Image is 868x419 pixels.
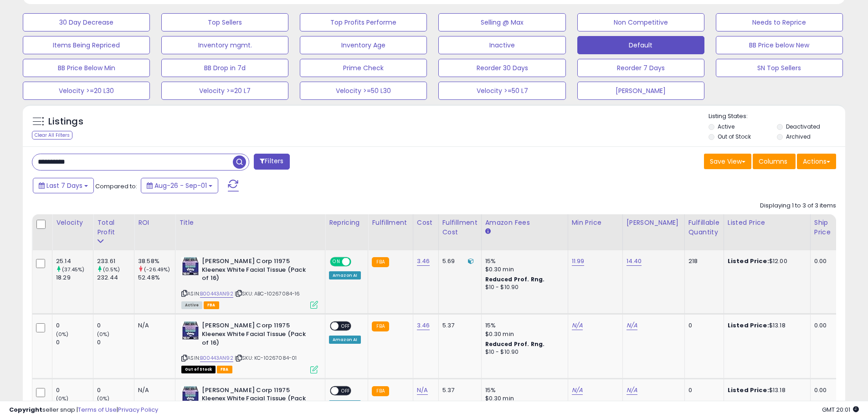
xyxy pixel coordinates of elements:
[718,123,734,130] label: Active
[48,115,83,128] h5: Listings
[485,340,545,348] b: Reduced Prof. Rng.
[181,366,216,373] span: All listings that are currently out of stock and unavailable for purchase on Amazon
[759,157,787,166] span: Columns
[23,82,150,100] button: Velocity >=20 L30
[577,13,704,31] button: Non Competitive
[78,405,117,414] a: Terms of Use
[161,59,288,77] button: BB Drop in 7d
[442,257,474,265] div: 5.69
[442,386,474,394] div: 5.37
[154,181,207,190] span: Aug-26 - Sep-01
[728,386,769,394] b: Listed Price:
[718,133,751,140] label: Out of Stock
[688,386,717,394] div: 0
[181,257,200,275] img: 51Ru+e2LlvL._SL40_.jpg
[728,257,769,265] b: Listed Price:
[254,154,289,170] button: Filters
[23,36,150,54] button: Items Being Repriced
[577,82,704,100] button: [PERSON_NAME]
[728,218,806,228] div: Listed Price
[577,59,704,77] button: Reorder 7 Days
[485,265,561,274] div: $0.30 min
[161,82,288,100] button: Velocity >=20 L7
[417,257,430,266] a: 3.46
[339,322,353,330] span: OFF
[627,321,637,330] a: N/A
[485,284,561,291] div: $10 - $10.90
[728,321,803,330] div: $13.18
[814,257,829,265] div: 0.00
[485,275,545,283] b: Reduced Prof. Rng.
[235,354,297,362] span: | SKU: KC-10267084-01
[485,218,564,228] div: Amazon Fees
[204,301,219,309] span: FBA
[97,338,134,347] div: 0
[138,386,168,394] div: N/A
[442,218,478,237] div: Fulfillment Cost
[797,154,836,169] button: Actions
[728,321,769,330] b: Listed Price:
[438,36,565,54] button: Inactive
[485,257,561,265] div: 15%
[329,218,364,228] div: Repricing
[56,331,69,338] small: (0%)
[181,321,200,340] img: 51Ru+e2LlvL._SL40_.jpg
[118,405,158,414] a: Privacy Policy
[709,112,845,121] p: Listing States:
[23,59,150,77] button: BB Price Below Min
[822,405,859,414] span: 2025-09-10 20:01 GMT
[627,386,637,395] a: N/A
[46,181,82,190] span: Last 7 Days
[372,218,409,228] div: Fulfillment
[181,257,318,308] div: ASIN:
[627,218,681,228] div: [PERSON_NAME]
[181,321,318,372] div: ASIN:
[329,271,361,279] div: Amazon AI
[138,274,175,282] div: 52.48%
[372,321,389,331] small: FBA
[97,218,130,237] div: Total Profit
[56,257,93,265] div: 25.14
[56,338,93,347] div: 0
[200,290,233,298] a: B00443AN92
[202,386,313,414] b: [PERSON_NAME] Corp 11975 Kleenex White Facial Tissue (Pack of 16)
[23,13,150,31] button: 30 Day Decrease
[814,321,829,330] div: 0.00
[9,406,158,414] div: seller snap | |
[300,13,427,31] button: Top Profits Performe
[56,321,93,330] div: 0
[202,257,313,285] b: [PERSON_NAME] Corp 11975 Kleenex White Facial Tissue (Pack of 16)
[572,257,585,266] a: 11.99
[716,59,843,77] button: SN Top Sellers
[485,330,561,338] div: $0.30 min
[814,218,832,237] div: Ship Price
[417,321,430,330] a: 3.46
[716,13,843,31] button: Needs to Reprice
[181,301,202,309] span: All listings currently available for purchase on Amazon
[97,331,110,338] small: (0%)
[760,202,836,210] div: Displaying 1 to 3 of 3 items
[704,154,751,169] button: Save View
[161,13,288,31] button: Top Sellers
[202,321,313,349] b: [PERSON_NAME] Corp 11975 Kleenex White Facial Tissue (Pack of 16)
[179,218,321,228] div: Title
[728,386,803,394] div: $13.18
[688,257,717,265] div: 218
[138,257,175,265] div: 38.58%
[95,182,137,191] span: Compared to:
[56,218,89,228] div: Velocity
[485,228,491,236] small: Amazon Fees.
[572,218,619,228] div: Min Price
[33,178,94,193] button: Last 7 Days
[300,36,427,54] button: Inventory Age
[300,82,427,100] button: Velocity >=50 L30
[144,266,170,273] small: (-26.49%)
[438,13,565,31] button: Selling @ Max
[331,258,342,266] span: ON
[9,405,42,414] strong: Copyright
[728,257,803,265] div: $12.00
[329,336,361,344] div: Amazon AI
[572,386,583,395] a: N/A
[350,258,365,266] span: OFF
[438,59,565,77] button: Reorder 30 Days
